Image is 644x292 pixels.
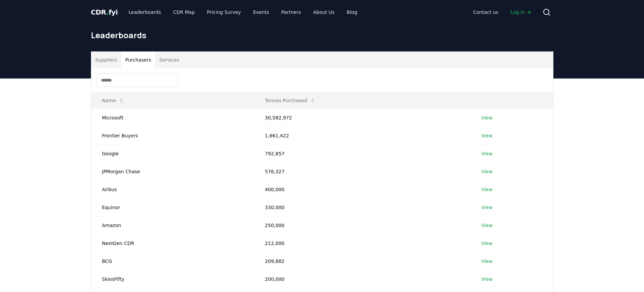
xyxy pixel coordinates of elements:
td: 212,000 [254,234,471,252]
td: 250,000 [254,216,471,234]
td: SkiesFifty [91,270,254,288]
a: Leaderboards [123,6,166,18]
nav: Main [123,6,362,18]
td: 30,582,972 [254,109,471,127]
nav: Main [468,6,537,18]
button: Services [155,52,183,68]
a: Contact us [468,6,504,18]
td: NextGen CDR [91,234,254,252]
td: 209,882 [254,252,471,270]
a: CDR.fyi [91,7,118,17]
span: . [106,8,109,16]
a: Log in [505,6,537,18]
a: View [481,168,493,175]
a: CDR Map [168,6,200,18]
span: Log in [510,9,531,16]
button: Suppliers [91,52,121,68]
span: CDR fyi [91,8,118,16]
td: BCG [91,252,254,270]
a: View [481,114,493,121]
button: Purchasers [121,52,155,68]
td: 1,661,422 [254,127,471,144]
a: View [481,222,493,229]
a: View [481,150,493,157]
a: Pricing Survey [201,6,246,18]
td: 792,857 [254,144,471,162]
td: Microsoft [91,109,254,127]
a: View [481,186,493,193]
a: Blog [341,6,363,18]
td: 576,327 [254,162,471,180]
td: Amazon [91,216,254,234]
a: About Us [308,6,340,18]
a: View [481,276,493,283]
a: Events [248,6,275,18]
td: 200,000 [254,270,471,288]
h1: Leaderboards [91,30,553,41]
td: Equinor [91,198,254,216]
td: Airbus [91,180,254,198]
a: View [481,240,493,247]
td: Frontier Buyers [91,127,254,144]
td: 400,000 [254,180,471,198]
a: View [481,204,493,211]
td: 330,000 [254,198,471,216]
a: Partners [276,6,306,18]
td: Google [91,144,254,162]
button: Tonnes Purchased [260,94,321,107]
button: Name [97,94,129,107]
a: View [481,132,493,139]
td: JPMorgan Chase [91,162,254,180]
a: View [481,258,493,265]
